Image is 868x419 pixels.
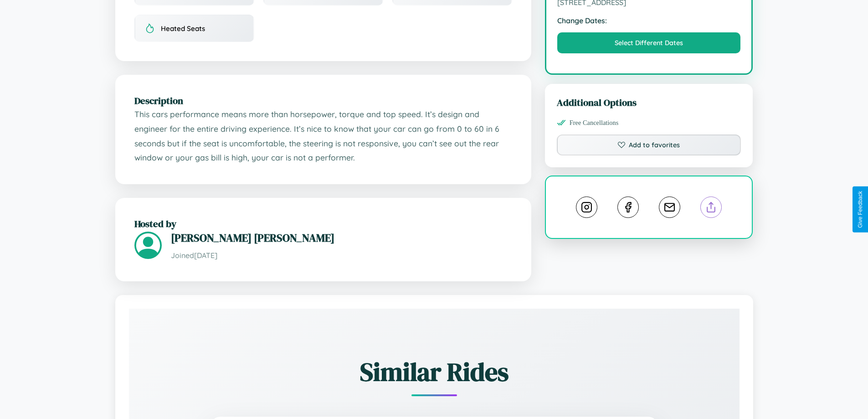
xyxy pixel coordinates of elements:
div: Give Feedback [857,191,863,228]
p: Joined [DATE] [171,249,512,262]
p: This cars performance means more than horsepower, torque and top speed. It’s design and engineer ... [134,107,512,165]
h2: Hosted by [134,217,512,230]
h2: Description [134,94,512,107]
span: Free Cancellations [570,119,619,127]
strong: Change Dates: [557,16,741,25]
h3: [PERSON_NAME] [PERSON_NAME] [171,230,512,245]
span: Heated Seats [161,24,205,33]
button: Select Different Dates [557,32,741,53]
h3: Additional Options [557,96,741,109]
h2: Similar Rides [161,354,708,389]
button: Add to favorites [557,134,741,155]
